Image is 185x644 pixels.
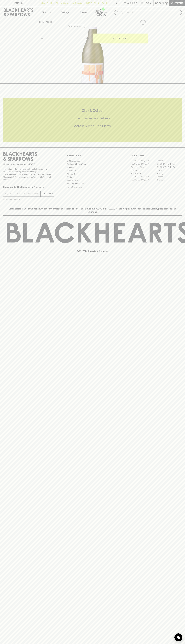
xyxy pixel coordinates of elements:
a: SHOP [47,21,53,23]
button: SUBSCRIBE [41,191,54,197]
a: Elwood [131,169,156,172]
a: Privacy Policy [67,179,118,182]
h5: Uber Same-Day Delivery [3,116,182,120]
a: Fitzroy North [131,172,156,175]
p: Login [145,2,151,5]
p: It is against the law to sell or supply alcohol to, or to obtain alcohol on behalf of a person un... [3,168,54,181]
a: [GEOGRAPHIC_DATA] [131,175,156,178]
strong: Liquor License #32064953 [29,173,53,175]
a: Prahran [156,175,182,178]
div: Call to action block [3,98,182,142]
a: [GEOGRAPHIC_DATA] [156,162,182,166]
p: Tastings [61,11,69,14]
a: Braddon [156,159,182,162]
p: OTHER AREAS [67,154,118,157]
img: 38790.png [37,27,148,83]
p: FIND US [14,2,23,5]
p: 0 [166,2,167,4]
a: Terms & Conditions [67,185,118,188]
p: Sibling owned and run since [DATE] [3,163,54,166]
a: [GEOGRAPHIC_DATA] [131,178,156,182]
a: Tastings [56,6,74,18]
p: Shop [42,11,47,14]
button: Add to wishlist [139,19,147,26]
p: Stores [80,11,87,14]
a: Business & Bulk Gifting [67,163,118,166]
p: Checkout [171,2,183,5]
input: Try "Pinot noir" [121,10,180,15]
a: Bottle Drop FAQ's [67,159,118,162]
a: Brunswick West [131,166,156,169]
p: We will never spam you [3,198,54,201]
a: FAQ's [67,176,118,179]
input: e.g. jane@blackheartsandsparrows.com.au [5,191,40,196]
p: SUBSCRIBE [42,192,53,195]
a: Shipping Information [67,182,118,185]
img: bubble-icon [177,636,180,639]
p: Wishlist [127,2,137,5]
button: Add to wishlist [68,25,85,28]
p: ADD TO CART [113,37,127,40]
p: Blackhearts & Sparrows acknowledges the traditional Custodians of land throughout [GEOGRAPHIC_DAT... [5,207,180,213]
a: Stores [74,6,93,18]
a: Gift Cards [67,172,118,175]
button: Shop [37,6,56,18]
a: Geelong [156,172,182,175]
p: OUR STORES [131,154,182,157]
p: $0.00 [155,2,162,5]
h5: Across Melbourne Metro [3,124,182,128]
a: HOME [39,21,45,23]
a: Contact Us [67,169,118,172]
p: Subscribe to The Blackhearts Newsletter [3,185,54,189]
h5: Click & Collect [3,108,182,113]
a: [GEOGRAPHIC_DATA] [131,159,156,162]
a: [GEOGRAPHIC_DATA] [156,166,182,169]
a: [GEOGRAPHIC_DATA] [131,162,156,166]
a: Fitzroy [156,169,182,172]
button: ADD TO CART [93,34,148,43]
a: Thornbury [156,178,182,182]
a: Careers [67,166,118,169]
